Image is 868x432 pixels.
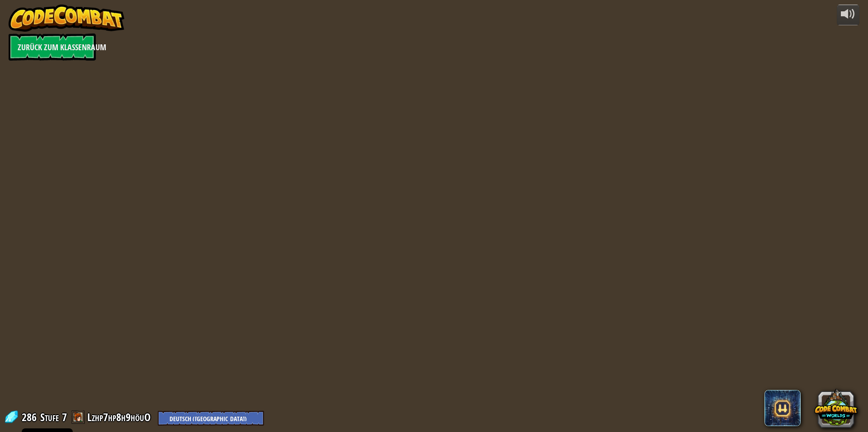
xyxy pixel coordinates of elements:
span: Stufe [40,410,59,425]
button: Lautstärke anpassen [837,5,859,26]
button: CodeCombat Worlds on Roblox [814,386,858,430]
img: CodeCombat - Learn how to code by playing a game [9,5,124,32]
a: Zurück zum Klassenraum [9,33,96,61]
a: Lzhp7hp8h9höuO [87,410,153,424]
span: 286 [22,410,39,424]
span: CodeCombat AI HackStack [764,390,801,426]
span: 7 [62,410,67,424]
